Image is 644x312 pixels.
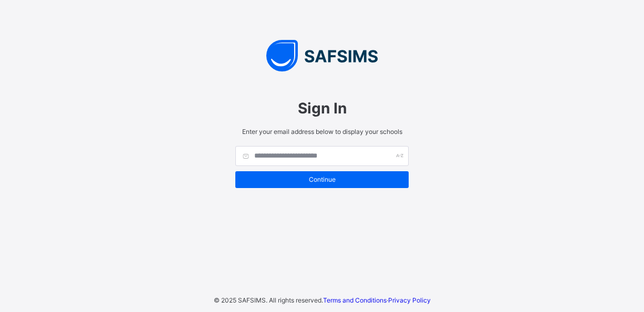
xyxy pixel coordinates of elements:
span: Enter your email address below to display your schools [235,128,409,136]
span: · [323,296,431,304]
span: Continue [243,175,401,183]
a: Terms and Conditions [323,296,387,304]
span: Sign In [235,99,409,117]
a: Privacy Policy [388,296,431,304]
span: © 2025 SAFSIMS. All rights reserved. [214,296,323,304]
img: SAFSIMS Logo [225,40,419,71]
